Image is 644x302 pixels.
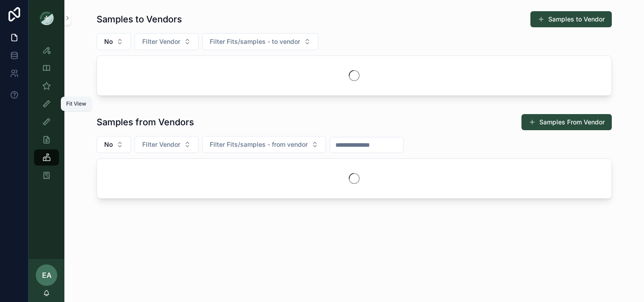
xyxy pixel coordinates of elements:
h1: Samples to Vendors [97,13,182,26]
button: Select Button [135,33,199,50]
span: EA [42,270,51,281]
span: Filter Fits/samples - from vendor [210,140,308,149]
span: Filter Fits/samples - to vendor [210,37,300,46]
span: Filter Vendor [142,37,180,46]
button: Samples to Vendor [530,11,612,27]
img: App logo [39,11,54,25]
div: Fit View [66,100,86,107]
button: Select Button [202,136,326,153]
div: scrollable content [29,36,64,195]
h1: Samples from Vendors [97,116,194,128]
button: Select Button [97,136,131,153]
button: Select Button [202,33,318,50]
button: Select Button [135,136,199,153]
button: Select Button [97,33,131,50]
span: No [104,140,113,149]
span: Filter Vendor [142,140,180,149]
button: Samples From Vendor [521,114,612,130]
span: No [104,37,113,46]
